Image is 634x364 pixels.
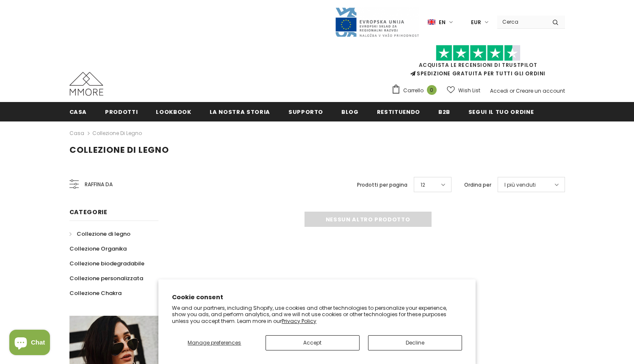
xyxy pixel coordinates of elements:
h2: Cookie consent [172,293,462,302]
button: Decline [368,335,462,350]
span: 12 [421,181,425,189]
a: Collezione di legno [69,226,130,241]
span: Restituendo [377,108,420,116]
a: Privacy Policy [282,317,316,325]
input: Search Site [497,16,546,28]
a: Restituendo [377,102,420,121]
a: Blog [341,102,359,121]
span: La nostra storia [210,108,270,116]
span: Lookbook [156,108,191,116]
span: Collezione di legno [69,144,169,156]
label: Ordina per [464,181,491,189]
span: SPEDIZIONE GRATUITA PER TUTTI GLI ORDINI [391,49,565,77]
a: Accedi [490,87,508,94]
span: Prodotti [105,108,138,116]
span: Carrello [403,86,424,95]
img: i-lang-1.png [428,19,435,26]
a: Collezione di legno [92,130,142,137]
span: Blog [341,108,359,116]
span: supporto [288,108,323,116]
span: or [509,87,515,94]
a: Collezione Organika [69,241,127,256]
img: Casi MMORE [69,72,103,96]
a: Casa [69,128,84,138]
a: Wish List [447,83,480,98]
span: Collezione di legno [77,230,130,238]
a: Collezione biodegradabile [69,256,144,271]
a: Carrello 0 [391,84,441,97]
span: Categorie [69,208,108,216]
a: Collezione Chakra [69,286,122,301]
a: Prodotti [105,102,138,121]
span: Segui il tuo ordine [468,108,534,116]
a: Lookbook [156,102,191,121]
a: Segui il tuo ordine [468,102,534,121]
p: We and our partners, including Shopify, use cookies and other technologies to personalize your ex... [172,305,462,325]
img: Fidati di Pilot Stars [436,45,520,61]
span: Raffina da [85,180,113,189]
span: Collezione personalizzata [69,274,143,282]
button: Manage preferences [172,335,257,350]
a: Creare un account [516,87,565,94]
span: Casa [69,108,87,116]
a: supporto [288,102,323,121]
span: Collezione Organika [69,245,127,253]
a: Acquista le recensioni di TrustPilot [419,61,537,69]
span: I più venduti [504,181,536,189]
span: Manage preferences [188,339,241,346]
span: B2B [438,108,450,116]
inbox-online-store-chat: Shopify online store chat [7,330,53,357]
a: La nostra storia [210,102,270,121]
a: B2B [438,102,450,121]
span: EUR [471,18,481,27]
a: Casa [69,102,87,121]
span: Collezione Chakra [69,289,122,297]
button: Accept [266,335,360,350]
span: en [439,18,446,27]
img: Javni Razpis [335,7,419,38]
a: Collezione personalizzata [69,271,143,286]
a: Javni Razpis [335,18,419,25]
span: Wish List [458,86,480,95]
span: 0 [427,85,437,95]
label: Prodotti per pagina [357,181,407,189]
span: Collezione biodegradabile [69,259,144,267]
